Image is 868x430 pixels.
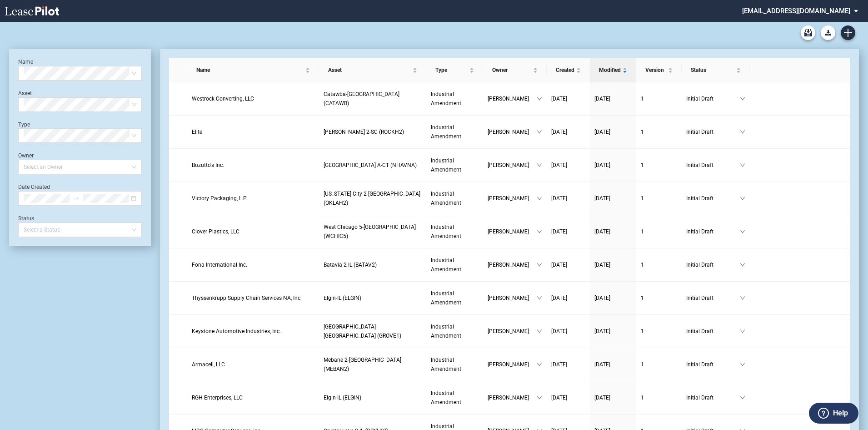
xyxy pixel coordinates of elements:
[324,161,422,170] a: [GEOGRAPHIC_DATA] A-CT (NHAVNA)
[686,393,740,402] span: Initial Draft
[18,121,30,128] label: Type
[641,161,677,170] a: 1
[594,360,632,369] a: [DATE]
[18,152,34,159] label: Owner
[431,257,461,273] span: Industrial Amendment
[192,194,315,203] a: Victory Packaging, L.P.
[740,196,745,201] span: down
[537,362,542,367] span: down
[551,94,585,103] a: [DATE]
[641,227,677,236] a: 1
[551,161,585,170] a: [DATE]
[551,328,567,334] span: [DATE]
[431,290,461,306] span: Industrial Amendment
[431,324,461,339] span: Industrial Amendment
[324,262,377,268] span: Batavia 2-IL (BATAV2)
[551,127,585,137] a: [DATE]
[431,389,479,407] a: Industrial Amendment
[192,162,224,168] span: Bozutto's Inc.
[641,395,644,401] span: 1
[594,295,610,301] span: [DATE]
[590,58,636,82] th: Modified
[551,260,585,269] a: [DATE]
[551,195,567,202] span: [DATE]
[192,360,315,369] a: Armacell, LLC
[324,293,422,303] a: Elgin-IL (ELGIN)
[594,293,632,303] a: [DATE]
[324,357,401,372] span: Mebane 2-NC (MEBAN2)
[641,293,677,303] a: 1
[641,393,677,402] a: 1
[192,327,315,336] a: Keystone Automotive Industries, Inc.
[488,260,537,269] span: [PERSON_NAME]
[488,194,537,203] span: [PERSON_NAME]
[431,124,461,140] span: Industrial Amendment
[192,395,243,401] span: RGH Enterprises, LLC
[594,161,632,170] a: [DATE]
[18,215,34,222] label: Status
[319,58,426,82] th: Asset
[73,195,80,202] span: to
[594,262,610,268] span: [DATE]
[324,129,404,135] span: Rockhill 2-SC (ROCKH2)
[641,260,677,269] a: 1
[641,162,644,168] span: 1
[841,25,855,40] a: Create new document
[551,129,567,135] span: [DATE]
[740,229,745,234] span: down
[645,66,666,75] span: Version
[818,25,838,40] md-menu: Download Blank Form List
[641,328,644,334] span: 1
[537,262,542,268] span: down
[551,228,567,235] span: [DATE]
[551,162,567,168] span: [DATE]
[686,161,740,170] span: Initial Draft
[324,393,422,402] a: Elgin-IL (ELGIN)
[686,94,740,103] span: Initial Draft
[594,96,610,102] span: [DATE]
[192,361,225,368] span: Armacell, LLC
[324,224,416,239] span: West Chicago 5-IL (WCHIC5)
[547,58,590,82] th: Created
[537,196,542,201] span: down
[686,260,740,269] span: Initial Draft
[594,393,632,402] a: [DATE]
[492,66,531,75] span: Owner
[551,293,585,303] a: [DATE]
[324,191,420,206] span: Oklahoma City 2-OK (OKLAH2)
[192,94,315,103] a: Westrock Converting, LLC
[551,361,567,368] span: [DATE]
[431,157,461,173] span: Industrial Amendment
[537,162,542,168] span: down
[686,227,740,236] span: Initial Draft
[324,162,417,168] span: North Haven Building A-CT (NHAVNA)
[641,361,644,368] span: 1
[594,327,632,336] a: [DATE]
[556,66,574,75] span: Created
[636,58,682,82] th: Version
[488,393,537,402] span: [PERSON_NAME]
[192,262,247,268] span: Fona International Inc.
[488,327,537,336] span: [PERSON_NAME]
[324,322,422,340] a: [GEOGRAPHIC_DATA]-[GEOGRAPHIC_DATA] (GROVE1)
[324,189,422,207] a: [US_STATE] City 2-[GEOGRAPHIC_DATA] (OKLAH2)
[594,127,632,137] a: [DATE]
[324,324,401,339] span: Groveport-OH (GROVE1)
[594,260,632,269] a: [DATE]
[537,295,542,301] span: down
[192,127,315,137] a: Elite
[594,194,632,203] a: [DATE]
[431,156,479,174] a: Industrial Amendment
[740,129,745,135] span: down
[18,90,32,96] label: Asset
[740,295,745,301] span: down
[740,262,745,268] span: down
[537,329,542,334] span: down
[551,96,567,102] span: [DATE]
[551,194,585,203] a: [DATE]
[324,395,361,401] span: Elgin-IL (ELGIN)
[431,355,479,374] a: Industrial Amendment
[192,195,247,202] span: Victory Packaging, L.P.
[488,127,537,137] span: [PERSON_NAME]
[196,66,304,75] span: Name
